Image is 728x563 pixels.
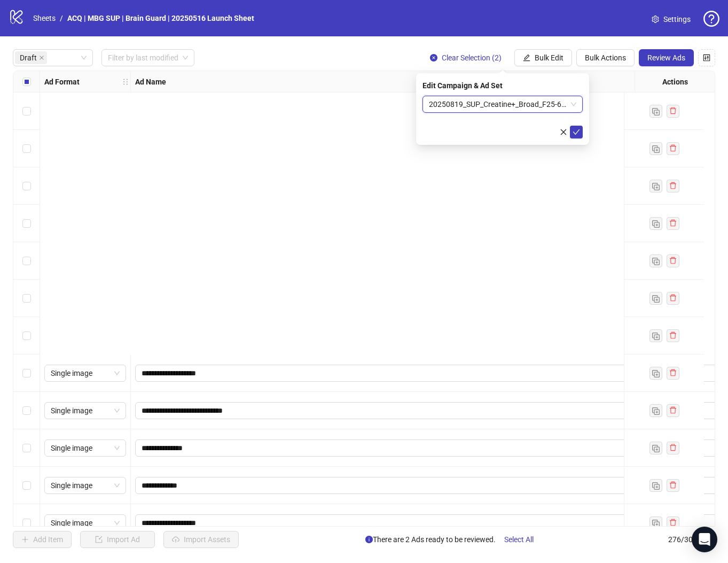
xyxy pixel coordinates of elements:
button: Duplicate [649,442,662,454]
button: Duplicate [649,180,662,192]
div: Select row 12 [13,504,40,542]
span: Select All [504,535,534,544]
span: Single image [51,365,120,381]
a: Settings [643,11,699,28]
span: close [39,55,44,60]
span: Settings [663,13,691,25]
button: Configure table settings [698,49,715,66]
strong: Ad Format [44,76,80,88]
span: control [703,54,710,61]
button: Import Ad [80,531,155,548]
div: Select row 1 [13,92,40,130]
button: Bulk Actions [576,49,635,66]
span: Single image [51,515,120,531]
strong: Ad Name [135,76,166,88]
span: Review Ads [647,53,685,62]
span: Draft [20,52,37,64]
button: Duplicate [649,217,662,230]
span: setting [652,16,659,23]
button: Clear Selection (2) [421,49,510,66]
div: Select row 5 [13,242,40,280]
a: ACQ | MBG SUP | Brain Guard | 20250516 Launch Sheet [65,12,256,24]
button: Duplicate [649,367,662,380]
span: 276 / 300 items [668,534,715,545]
span: Single image [51,477,120,493]
span: 20250819_SUP_Creatine+_Broad_F25-65+_General/Women/Moms [429,96,576,112]
span: edit [523,54,530,61]
span: Draft [15,51,47,64]
div: Resize Ad Format column [128,71,130,92]
div: Select row 3 [13,167,40,205]
div: Edit Campaign & Ad Set [422,80,583,91]
button: Review Ads [639,49,694,66]
div: Select row 11 [13,467,40,504]
span: check [573,128,580,136]
button: Duplicate [649,105,662,118]
button: Import Assets [163,531,239,548]
button: Add Item [13,531,72,548]
div: Select row 9 [13,392,40,429]
button: Select All [496,531,542,548]
strong: Actions [662,76,688,88]
span: question-circle [703,11,719,27]
span: Bulk Actions [585,53,626,62]
span: close-circle [430,54,437,61]
button: Duplicate [649,254,662,267]
span: Single image [51,440,120,456]
a: Sheets [31,12,58,24]
div: Select row 6 [13,280,40,317]
div: Open Intercom Messenger [692,527,717,552]
div: Select row 8 [13,354,40,392]
span: Clear Selection (2) [442,53,502,62]
button: Bulk Edit [514,49,572,66]
span: Bulk Edit [535,53,563,62]
span: holder [122,78,129,86]
div: Select row 4 [13,205,40,242]
span: close [560,128,567,136]
span: Single image [51,403,120,419]
button: Duplicate [649,142,662,155]
div: Select all rows [13,71,40,92]
span: info-circle [365,536,373,543]
button: Duplicate [649,516,662,529]
span: holder [129,78,137,86]
div: Select row 10 [13,429,40,467]
button: Duplicate [649,479,662,492]
li: / [60,12,63,24]
div: Select row 7 [13,317,40,354]
button: Duplicate [649,404,662,417]
div: Select row 2 [13,130,40,167]
button: Duplicate [649,292,662,305]
button: Duplicate [649,329,662,342]
span: There are 2 Ads ready to be reviewed. [365,531,542,548]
